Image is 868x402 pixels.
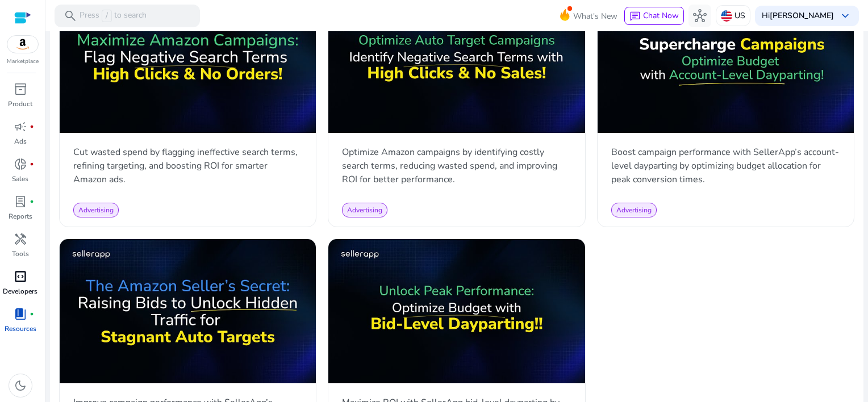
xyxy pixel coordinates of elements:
p: Sales [12,174,28,184]
span: search [64,9,77,23]
span: donut_small [14,157,27,171]
b: [PERSON_NAME] [770,10,834,21]
p: Marketplace [7,57,39,66]
span: fiber_manual_record [30,124,34,129]
button: chatChat Now [624,7,684,25]
span: inventory_2 [14,82,27,96]
p: Reports [9,211,32,221]
p: Hi [762,12,834,20]
span: What's New [573,6,617,26]
span: keyboard_arrow_down [838,9,852,23]
span: fiber_manual_record [30,199,34,204]
span: code_blocks [14,270,27,283]
p: Optimize Amazon campaigns by identifying costly search terms, reducing wasted spend, and improvin... [342,145,571,186]
p: Press to search [80,10,147,22]
span: fiber_manual_record [30,312,34,316]
span: Advertising [78,206,114,215]
span: book_4 [14,307,27,321]
span: / [102,10,112,22]
span: fiber_manual_record [30,162,34,166]
p: Cut wasted spend by flagging ineffective search terms, refining targeting, and boosting ROI for s... [73,145,302,186]
img: amazon.svg [7,36,38,53]
span: Chat Now [643,10,679,21]
span: campaign [14,120,27,133]
p: Product [8,99,32,109]
img: sddefault.jpg [328,239,585,383]
span: lab_profile [14,195,27,208]
p: Tools [12,249,29,259]
img: us.svg [721,10,732,22]
span: chat [629,11,641,22]
button: hub [688,5,711,27]
span: hub [693,9,707,23]
span: dark_mode [14,379,27,392]
span: Advertising [616,206,652,215]
img: sddefault.jpg [60,239,316,383]
p: US [735,6,745,26]
span: Advertising [347,206,382,215]
p: Resources [5,324,36,334]
span: handyman [14,232,27,246]
p: Developers [3,286,37,296]
p: Ads [14,136,27,146]
p: Boost campaign performance with SellerApp’s account-level dayparting by optimizing budget allocat... [611,145,840,186]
